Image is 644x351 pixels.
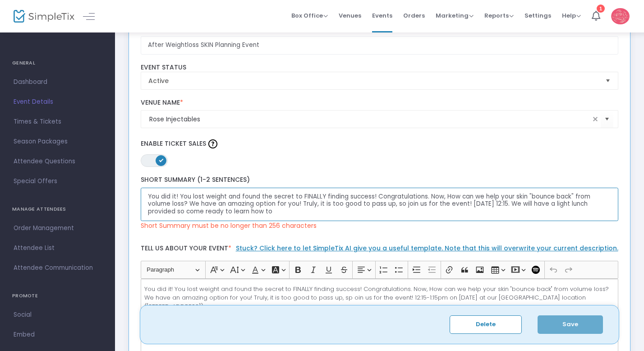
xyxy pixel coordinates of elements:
span: Social [14,309,101,321]
span: ON [159,158,163,162]
span: Event Details [14,96,101,108]
a: Stuck? Click here to let SimpleTix AI give you a useful template. Note that this will overwrite y... [236,244,618,253]
span: Active [148,76,598,85]
h4: PROMOTE [12,287,103,305]
span: Attendee Questions [14,156,101,167]
img: question-mark [208,139,217,148]
input: Enter Event Name [141,36,619,55]
span: Settings [524,4,551,27]
span: Orders [403,4,425,27]
label: Tell us about your event [136,240,623,261]
span: Embed [14,329,101,341]
h4: MANAGE ATTENDEES [12,200,103,218]
p: You did it! You lost weight and found the secret to FINALLY finding success! Congratulations. Now... [144,285,614,311]
span: Short Summary must be no longer than 256 characters [141,221,317,230]
span: Help [562,11,581,20]
button: Select [602,72,614,89]
span: Season Packages [14,136,101,148]
label: Event Name [141,25,619,33]
label: Venue Name [141,99,619,107]
button: Delete [450,315,522,334]
span: Times & Tickets [14,116,101,128]
div: 1 [597,5,605,13]
span: Short Summary (1-2 Sentences) [141,175,250,184]
span: Attendee Communication [14,262,101,274]
span: Attendee List [14,242,101,254]
div: Editor toolbar [141,261,619,279]
span: Paragraph [147,264,193,275]
label: Enable Ticket Sales [141,137,619,151]
span: Events [372,4,392,27]
span: Venues [339,4,361,27]
input: Select Venue [149,115,590,124]
span: Reports [484,11,514,20]
label: Event Status [141,64,619,72]
span: clear [590,114,601,125]
span: Special Offers [14,175,101,187]
span: Box Office [291,11,328,20]
h4: GENERAL [12,54,103,72]
span: Order Management [14,222,101,234]
span: Marketing [436,11,474,20]
span: Dashboard [14,76,101,88]
button: Paragraph [143,263,203,277]
button: Select [601,110,613,129]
